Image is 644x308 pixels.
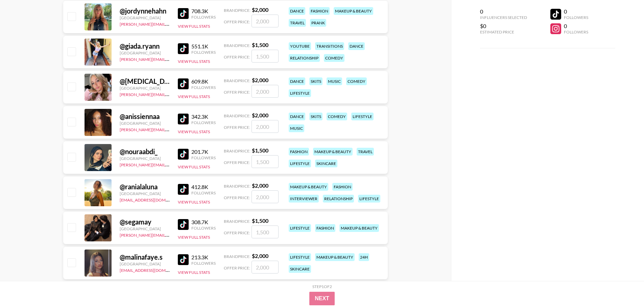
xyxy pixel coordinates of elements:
div: makeup & beauty [289,183,328,191]
input: 2,000 [252,190,279,203]
div: [GEOGRAPHIC_DATA] [120,15,170,20]
div: 609.8K [191,78,216,85]
input: 2,000 [252,120,279,133]
div: 708.3K [191,8,216,15]
div: [GEOGRAPHIC_DATA] [120,50,170,55]
button: View Full Stats [178,94,210,99]
div: Estimated Price [480,29,527,34]
a: [PERSON_NAME][EMAIL_ADDRESS][DOMAIN_NAME] [120,126,220,132]
div: @ jordynnehahn [120,7,170,15]
div: dance [289,77,305,85]
div: [GEOGRAPHIC_DATA] [120,156,170,161]
div: Followers [564,15,588,20]
img: TikTok [178,219,189,230]
div: makeup & beauty [334,7,373,15]
div: makeup & beauty [315,253,355,261]
div: Followers [191,190,216,195]
div: fashion [289,148,309,156]
div: makeup & beauty [339,224,379,232]
div: [GEOGRAPHIC_DATA] [120,191,170,196]
img: TikTok [178,78,189,89]
div: Followers [564,29,588,34]
div: Influencers Selected [480,15,527,20]
a: [EMAIL_ADDRESS][DOMAIN_NAME] [120,266,188,273]
strong: $ 2,000 [252,77,268,83]
input: 1,500 [252,50,279,63]
strong: $ 2,000 [252,112,268,118]
div: lifestyle [289,224,311,232]
a: [PERSON_NAME][EMAIL_ADDRESS][DOMAIN_NAME] [120,231,220,238]
button: View Full Stats [178,164,210,169]
span: Offer Price: [224,265,250,270]
span: Brand Price: [224,219,251,224]
div: Followers [191,15,216,20]
strong: $ 1,500 [252,147,268,153]
div: [GEOGRAPHIC_DATA] [120,261,170,266]
span: Brand Price: [224,113,251,118]
div: skincare [315,160,337,167]
div: @ malinafaye.s [120,253,170,261]
div: [GEOGRAPHIC_DATA] [120,226,170,231]
div: fashion [332,183,353,191]
span: Offer Price: [224,90,250,95]
div: @ segamay [120,218,170,226]
div: 412.8K [191,184,216,190]
strong: $ 1,500 [252,217,268,224]
div: 0 [564,8,588,15]
a: [PERSON_NAME][EMAIL_ADDRESS][DOMAIN_NAME] [120,91,220,97]
div: prank [310,19,326,27]
div: comedy [346,77,367,85]
span: Brand Price: [224,78,251,83]
div: transitions [315,42,344,50]
div: dance [289,7,305,15]
img: TikTok [178,114,189,124]
strong: $ 2,000 [252,182,268,189]
div: Followers [191,85,216,90]
div: music [327,77,342,85]
div: lifestyle [289,160,311,167]
a: [EMAIL_ADDRESS][DOMAIN_NAME] [120,196,188,203]
div: dance [348,42,365,50]
div: [GEOGRAPHIC_DATA] [120,86,170,91]
div: @ [MEDICAL_DATA]_ingram [120,77,170,86]
strong: $ 2,000 [252,253,268,259]
input: 2,000 [252,85,279,98]
button: View Full Stats [178,235,210,240]
div: skits [309,113,323,120]
div: lifestyle [351,113,374,120]
div: makeup & beauty [313,148,353,156]
div: lifestyle [289,89,311,97]
div: @ giada.ryann [120,42,170,50]
div: travel [357,148,374,156]
div: Followers [191,50,216,55]
div: 0 [480,8,527,15]
div: 0 [564,23,588,29]
div: 342.3K [191,113,216,120]
button: View Full Stats [178,24,210,29]
span: Offer Price: [224,54,250,60]
input: 1,500 [252,226,279,238]
span: Brand Price: [224,148,251,153]
img: TikTok [178,149,189,160]
div: Followers [191,120,216,125]
div: 24h [359,253,369,261]
a: [PERSON_NAME][EMAIL_ADDRESS][DOMAIN_NAME] [120,161,220,167]
div: lifestyle [358,195,380,203]
div: fashion [309,7,330,15]
span: Offer Price: [224,160,250,165]
button: View Full Stats [178,59,210,64]
div: 308.7K [191,219,216,226]
div: relationship [323,195,354,203]
button: View Full Stats [178,129,210,134]
span: Offer Price: [224,195,250,200]
input: 2,000 [252,15,279,27]
div: travel [289,19,306,27]
strong: $ 2,000 [252,6,268,13]
strong: $ 1,500 [252,42,268,48]
span: Brand Price: [224,8,251,13]
div: skits [309,77,323,85]
div: interviewer [289,195,319,203]
button: View Full Stats [178,270,210,275]
div: Followers [191,226,216,231]
div: dance [289,113,305,120]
